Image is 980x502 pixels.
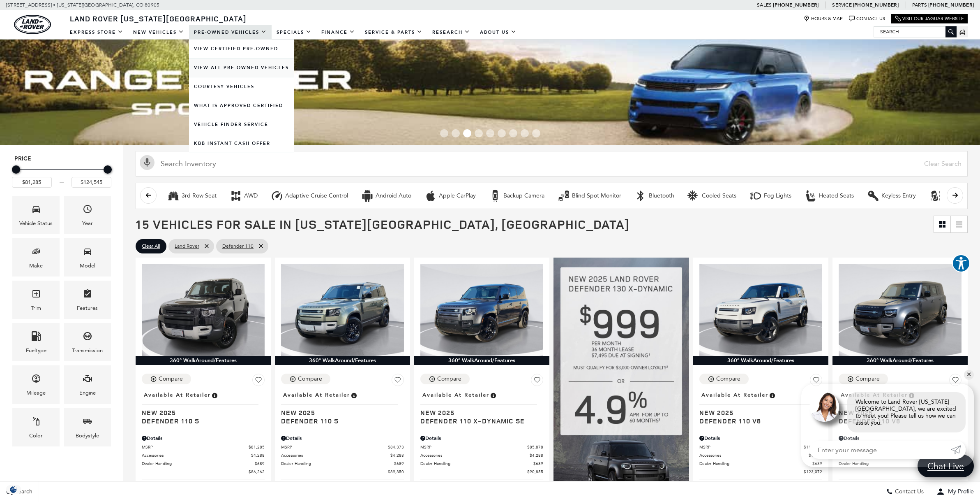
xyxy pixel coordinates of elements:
a: Pre-Owned Vehicles [189,25,272,40]
button: Keyless EntryKeyless Entry [862,187,920,205]
a: Available at RetailerNew 2025Defender 110 S [142,389,265,425]
a: $123,072 [699,469,822,475]
div: Lane Departure Warning [929,190,941,202]
span: $123,072 [804,469,822,475]
div: Welcome to Land Rover [US_STATE][GEOGRAPHIC_DATA], we are excited to meet you! Please tell us how... [847,392,966,432]
span: Land Rover [175,241,199,251]
div: 360° WalkAround/Features [414,356,549,365]
a: Accessories $4,288 [699,452,822,458]
img: 2025 Land Rover Defender 110 S [281,264,404,356]
div: Compare [298,375,322,383]
span: $689 [533,460,543,467]
div: Pricing Details - Defender 110 V8 [699,435,822,442]
span: $689 [255,460,265,467]
button: Compare Vehicle [142,374,191,384]
div: Make [29,261,43,270]
div: 360° WalkAround/Features [693,356,828,365]
span: $84,373 [388,444,404,450]
div: Compare [716,375,740,383]
div: Backup Camera [503,192,544,200]
div: Apple CarPlay [424,190,437,202]
span: Go to slide 2 [452,129,460,137]
div: Blind Spot Monitor [572,192,621,200]
button: AWDAWD [225,187,262,205]
a: $129,522 [839,469,962,475]
span: New 2025 [281,409,398,417]
aside: Accessibility Help Desk [952,254,970,274]
div: Blind Spot Monitor [558,190,570,202]
nav: Main Navigation [65,25,521,40]
span: Fueltype [31,329,41,346]
span: Model [83,244,92,261]
button: Save Vehicle [949,374,962,389]
div: Year [82,219,93,228]
input: Minimum [12,177,52,188]
span: Vehicle is in stock and ready for immediate delivery. Due to demand, availability is subject to c... [211,390,218,400]
span: Year [83,202,92,219]
span: Dealer Handling [281,460,394,467]
img: Agent profile photo [809,392,839,422]
a: Finance [316,25,360,40]
span: Defender 110 V8 [699,417,816,425]
div: FeaturesFeatures [64,281,111,319]
div: ColorColor [12,408,60,446]
button: Save Vehicle [252,374,265,389]
span: $689 [394,460,404,467]
div: AWD [244,192,258,200]
div: 360° WalkAround/Features [136,356,271,365]
a: Contact Us [849,16,885,22]
span: Vehicle is in stock and ready for immediate delivery. Due to demand, availability is subject to c... [768,390,776,400]
div: Keyless Entry [881,192,916,200]
span: MSRP [281,444,388,450]
button: Adaptive Cruise ControlAdaptive Cruise Control [266,187,353,205]
div: TransmissionTransmission [64,323,111,361]
button: Save Vehicle [531,374,543,389]
a: [PHONE_NUMBER] [928,2,974,8]
button: Compare Vehicle [839,374,888,384]
div: Compare [437,375,461,383]
span: Dealer Handling [699,460,812,467]
span: Sales [757,2,772,8]
a: Accessories $4,288 [142,452,265,458]
button: Android AutoAndroid Auto [357,187,416,205]
div: 360° WalkAround/Features [275,356,410,365]
span: Go to slide 4 [475,129,483,137]
h5: Price [14,155,109,163]
a: Available at RetailerNew 2025Defender 110 S [281,389,404,425]
a: MSRP $85,878 [420,444,543,450]
button: Compare Vehicle [699,374,749,384]
div: Fog Lights [764,192,791,200]
div: Bluetooth [634,190,647,202]
a: Dealer Handling $689 [281,460,404,467]
div: Pricing Details - Defender 110 S [281,435,404,442]
button: Compare Vehicle [420,374,470,384]
div: BodystyleBodystyle [64,408,111,446]
div: 3rd Row Seat [182,192,217,200]
span: Make [31,244,41,261]
a: About Us [475,25,521,40]
span: Go to slide 1 [440,129,448,137]
a: land-rover [14,15,51,34]
a: Service & Parts [360,25,427,40]
a: Research [427,25,475,40]
button: Fog LightsFog Lights [745,187,796,205]
button: Explore your accessibility options [952,254,970,272]
span: Vehicle is in stock and ready for immediate delivery. Due to demand, availability is subject to c... [489,390,497,400]
a: MSRP $84,373 [281,444,404,450]
img: Opt-Out Icon [4,485,23,494]
section: Click to Open Cookie Consent Modal [4,485,23,494]
span: Defender 110 S [281,417,398,425]
div: FueltypeFueltype [12,323,60,361]
div: Pricing Details - Defender 110 S [142,435,265,442]
a: Grid View [934,216,950,232]
div: Adaptive Cruise Control [285,192,348,200]
a: Available at RetailerNew 2025Defender 110 V8 [699,389,822,425]
div: EngineEngine [64,365,111,404]
div: Transmission [72,346,103,355]
button: scroll right [947,187,963,204]
div: Android Auto [376,192,411,200]
span: Defender 110 X-Dynamic SE [420,417,537,425]
span: Available at Retailer [283,390,350,400]
span: Features [83,287,92,304]
span: New 2025 [699,409,816,417]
